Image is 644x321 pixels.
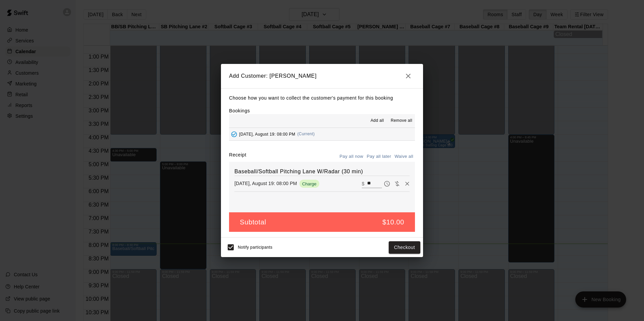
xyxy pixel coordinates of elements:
[382,180,392,186] span: Pay later
[362,180,364,187] p: $
[229,94,415,102] p: Choose how you want to collect the customer's payment for this booking
[371,117,384,124] span: Add all
[391,117,412,124] span: Remove all
[392,180,402,186] span: Waive payment
[229,151,246,162] label: Receipt
[238,245,272,250] span: Notify participants
[229,128,415,140] button: Added - Collect Payment[DATE], August 19: 08:00 PM(Current)
[229,108,250,113] label: Bookings
[338,151,365,162] button: Pay all now
[239,132,295,136] span: [DATE], August 19: 08:00 PM
[234,167,410,176] h6: Baseball/Softball Pitching Lane W/Radar (30 min)
[393,151,415,162] button: Waive all
[297,132,315,136] span: (Current)
[365,151,393,162] button: Pay all later
[234,180,297,187] p: [DATE], August 19: 08:00 PM
[388,115,415,126] button: Remove all
[402,179,412,189] button: Remove
[221,64,423,88] h2: Add Customer: [PERSON_NAME]
[366,115,388,126] button: Add all
[240,218,266,227] h5: Subtotal
[382,218,404,227] h5: $10.00
[299,181,319,186] span: Charge
[229,129,239,139] button: Added - Collect Payment
[389,241,420,254] button: Checkout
